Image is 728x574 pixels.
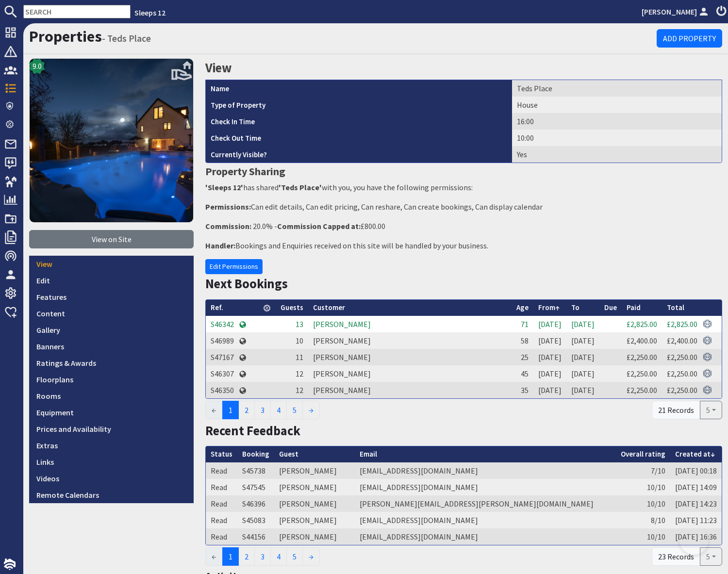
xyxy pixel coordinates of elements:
td: [DATE] 00:18 [670,462,722,479]
a: Prices and Availability [29,421,194,437]
button: 5 [700,547,722,566]
td: [EMAIL_ADDRESS][DOMAIN_NAME] [355,462,616,479]
td: [DATE] 14:09 [670,479,722,495]
td: [EMAIL_ADDRESS][DOMAIN_NAME] [355,479,616,495]
td: [PERSON_NAME] [274,462,355,479]
a: Content [29,305,194,322]
a: Status [211,449,232,459]
img: Teds Place's icon [29,58,194,223]
a: £2,250.00 [667,385,697,395]
p: Can edit details, Can edit pricing, Can reshare, Can create bookings, Can display calendar [205,201,722,213]
td: Read [206,528,237,545]
a: Ratings & Awards [29,355,194,371]
td: 16:00 [512,113,722,130]
a: View [29,256,194,272]
a: £2,250.00 [667,369,697,378]
a: Links [29,454,194,470]
td: [DATE] 16:36 [670,528,722,545]
a: Next Bookings [205,276,288,292]
a: S45738 [242,466,265,476]
td: Read [206,479,237,495]
td: [PERSON_NAME] [308,349,512,365]
td: S46350 [206,382,239,398]
td: [PERSON_NAME] [308,332,512,349]
td: [EMAIL_ADDRESS][DOMAIN_NAME] [355,512,616,528]
td: [DATE] [566,349,599,365]
a: £2,250.00 [627,385,657,395]
td: [PERSON_NAME] [274,495,355,512]
td: 58 [512,332,533,349]
a: Customer [313,303,345,312]
a: From [538,303,560,312]
a: → [302,547,320,566]
a: Gallery [29,322,194,338]
a: Recent Feedback [205,423,300,439]
a: £2,250.00 [627,369,657,378]
a: Guest [279,449,298,459]
a: S44156 [242,532,265,541]
td: 71 [512,316,533,332]
td: [DATE] [533,316,566,332]
td: 35 [512,382,533,398]
img: Referer: Sleeps 12 [703,319,712,328]
span: 1 [222,547,239,566]
a: Created at [675,449,715,459]
span: 20.0% [253,221,273,231]
strong: Handler: [205,241,235,250]
td: [PERSON_NAME] [308,382,512,398]
th: Type of Property [206,97,512,113]
a: S46396 [242,499,265,508]
a: Email [360,449,377,459]
td: Read [206,512,237,528]
td: S46307 [206,365,239,382]
span: 12 [296,369,303,378]
a: Sleeps 12 [134,8,165,17]
span: 10 [296,336,303,345]
a: 3 [254,401,271,419]
a: 9.0 [29,58,194,230]
a: Guests [281,303,303,312]
span: 12 [296,385,303,395]
td: [DATE] [566,382,599,398]
h2: View [205,58,722,78]
iframe: Toggle Customer Support [679,525,709,555]
a: → [302,401,320,419]
a: Videos [29,470,194,487]
td: 7/10 [616,462,670,479]
a: 4 [270,547,287,566]
span: 13 [296,319,303,329]
a: Properties [29,27,102,46]
a: £2,250.00 [627,352,657,362]
a: Extras [29,437,194,454]
a: 2 [238,547,255,566]
a: Remote Calendars [29,487,194,503]
th: Due [599,300,622,316]
a: Booking [242,449,269,459]
a: 4 [270,401,287,419]
td: [EMAIL_ADDRESS][DOMAIN_NAME] [355,528,616,545]
th: Check Out Time [206,130,512,146]
td: [DATE] [566,365,599,382]
a: 5 [286,401,303,419]
img: Referer: Sleeps 12 [703,336,712,345]
img: Referer: Sleeps 12 [703,369,712,378]
td: 10/10 [616,495,670,512]
a: Floorplans [29,371,194,388]
td: [PERSON_NAME] [308,316,512,332]
a: Ref. [211,303,223,312]
strong: 'Teds Place' [279,182,322,192]
a: Features [29,289,194,305]
a: Total [667,303,684,312]
a: Equipment [29,404,194,421]
strong: Permissions: [205,202,251,212]
td: [DATE] [533,382,566,398]
a: S47545 [242,482,265,492]
strong: Commission Capped at: [277,221,361,231]
td: [DATE] [533,349,566,365]
td: [DATE] 11:23 [670,512,722,528]
td: Read [206,495,237,512]
td: 10:00 [512,130,722,146]
a: Edit Permissions [205,259,263,274]
td: [DATE] [566,316,599,332]
td: [DATE] [566,332,599,349]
